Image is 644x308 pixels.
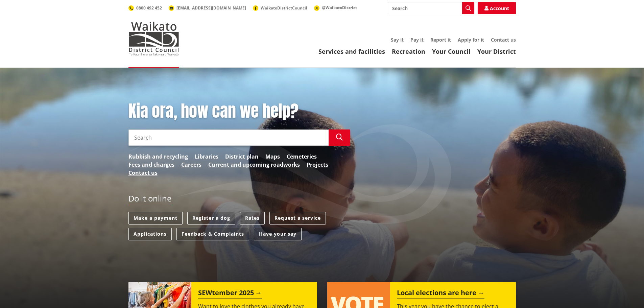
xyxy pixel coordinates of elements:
a: Report it [430,37,451,43]
a: Rubbish and recycling [128,152,188,161]
span: WaikatoDistrictCouncil [261,5,307,11]
a: 0800 492 452 [128,5,162,11]
a: Make a payment [128,212,183,224]
a: [EMAIL_ADDRESS][DOMAIN_NAME] [169,5,246,11]
a: Services and facilities [318,47,385,55]
a: Cemeteries [287,152,317,161]
span: [EMAIL_ADDRESS][DOMAIN_NAME] [176,5,246,11]
a: Contact us [128,169,158,177]
a: Contact us [491,37,516,43]
input: Search input [128,129,329,146]
span: 0800 492 452 [136,5,162,11]
a: Pay it [410,37,424,43]
h2: SEWtember 2025 [198,289,262,299]
a: Current and upcoming roadworks [208,161,300,169]
a: Libraries [195,152,218,161]
a: Request a service [269,212,326,224]
a: District plan [225,152,259,161]
img: Waikato District Council - Te Kaunihera aa Takiwaa o Waikato [128,22,179,55]
a: WaikatoDistrictCouncil [253,5,307,11]
a: Your Council [432,47,471,55]
a: Say it [391,37,404,43]
h2: Local elections are here [397,289,484,299]
a: Register a dog [187,212,235,224]
a: Feedback & Complaints [176,228,249,240]
a: Apply for it [458,37,484,43]
a: Your District [477,47,516,55]
a: Careers [181,161,201,169]
h2: Do it online [128,194,171,206]
a: Recreation [392,47,425,55]
input: Search input [388,2,474,14]
a: Applications [128,228,172,240]
h1: Kia ora, how can we help? [128,101,350,121]
span: @WaikatoDistrict [322,5,357,10]
a: Projects [307,161,328,169]
a: Rates [240,212,265,224]
a: Have your say [254,228,302,240]
a: @WaikatoDistrict [314,5,357,10]
a: Maps [265,152,280,161]
a: Account [478,2,516,14]
a: Fees and charges [128,161,174,169]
